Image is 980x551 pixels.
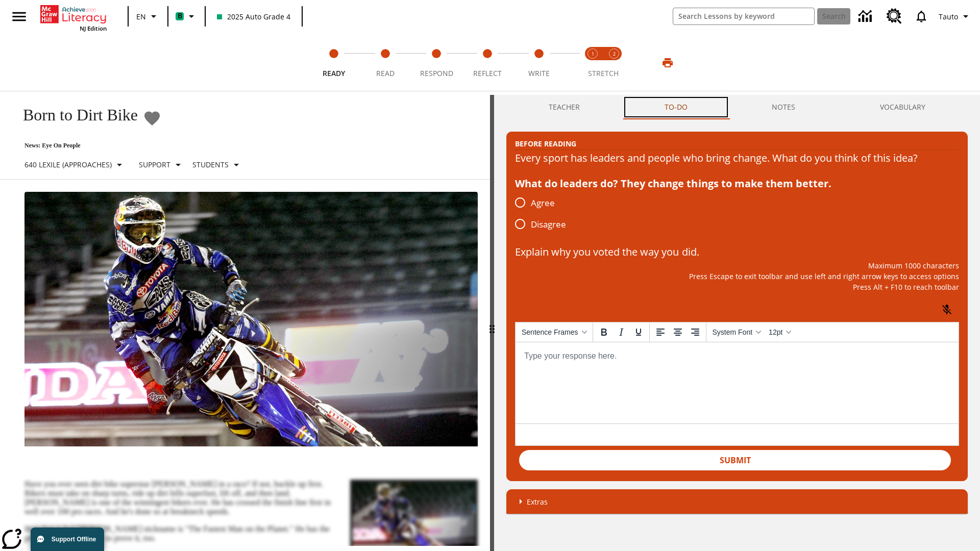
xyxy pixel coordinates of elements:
[531,196,555,210] span: Agree
[31,528,104,551] button: Support Offline
[506,95,968,119] div: Instructional Panel Tabs
[509,35,569,91] button: Write step 5 of 5
[304,35,363,91] button: Ready step 1 of 5
[730,95,838,119] button: NOTES
[420,68,453,78] span: Respond
[613,51,616,57] text: 2
[40,3,107,32] div: Home
[652,323,669,341] button: Align left
[528,68,550,78] span: Write
[687,323,704,341] button: Align right
[516,342,959,423] iframe: Rich Text Area. Press ALT-0 for help.
[506,95,622,119] button: Teacher
[490,95,494,551] div: Press Enter or Spacebar and then press right and left arrow keys to move the slider
[592,51,594,57] text: 1
[473,68,502,78] span: Reflect
[599,35,629,91] button: Stretch Respond step 2 of 2
[506,489,968,514] div: Extras
[20,156,130,174] button: Select Lexile, 640 Lexile (Approaches)
[515,282,959,292] p: Press Alt + F10 to reach toolbar
[135,156,188,174] button: Scaffolds, Support
[935,297,959,322] button: Click to activate and allow voice recognition
[515,138,576,149] h2: Before Reading
[852,3,880,31] a: Data Center
[192,159,229,170] p: Students
[139,159,170,170] p: Support
[595,323,612,341] button: Bold
[651,54,684,72] button: Print
[515,260,959,271] p: Maximum 1000 characters
[407,35,466,91] button: Respond step 3 of 5
[935,7,976,26] button: Profile/Settings
[531,218,566,231] span: Disagree
[178,10,182,22] span: B
[612,323,630,341] button: Italic
[838,95,968,119] button: VOCABULARY
[515,192,574,235] div: poll
[132,7,164,26] button: Language: EN, Select a language
[769,328,782,336] span: 12pt
[518,323,591,341] button: Sentence Frames
[171,7,202,26] button: Boost Class color is mint green. Change class color
[136,11,146,22] span: EN
[880,3,908,30] a: Resource Center, Will open in new tab
[12,142,247,149] p: News: Eye On People
[323,68,345,78] span: Ready
[515,150,959,166] div: Every sport has leaders and people who bring change. What do you think of this idea?
[622,95,730,119] button: TO-DO
[515,176,959,192] div: What do leaders do? They change things to make them better.
[188,156,247,174] button: Select Student
[217,11,290,22] span: 2025 Auto Grade 4
[376,68,395,78] span: Read
[355,35,414,91] button: Read step 2 of 5
[527,496,548,507] p: Extras
[588,68,619,78] span: STRETCH
[24,192,478,447] img: Motocross racer James Stewart flies through the air on his dirt bike.
[939,11,958,22] span: Tauto
[765,323,795,341] button: Font sizes
[52,536,96,543] span: Support Offline
[515,244,959,260] p: Explain why you voted the way you did.
[630,323,647,341] button: Underline
[515,271,959,282] p: Press Escape to exit toolbar and use left and right arrow keys to access options
[673,8,814,24] input: search field
[80,24,107,32] span: NJ Edition
[708,323,765,341] button: Fonts
[908,3,935,30] a: Notifications
[494,95,980,551] div: activity
[522,328,578,336] span: Sentence Frames
[519,450,951,470] button: Submit
[143,109,161,127] button: Add to Favorites - Born to Dirt Bike
[713,328,753,336] span: System Font
[24,159,112,170] p: 640 Lexile (Approaches)
[4,2,34,32] button: Open side menu
[669,323,687,341] button: Align center
[12,106,138,124] h1: Born to Dirt Bike
[578,35,607,91] button: Stretch Read step 1 of 2
[458,35,517,91] button: Reflect step 4 of 5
